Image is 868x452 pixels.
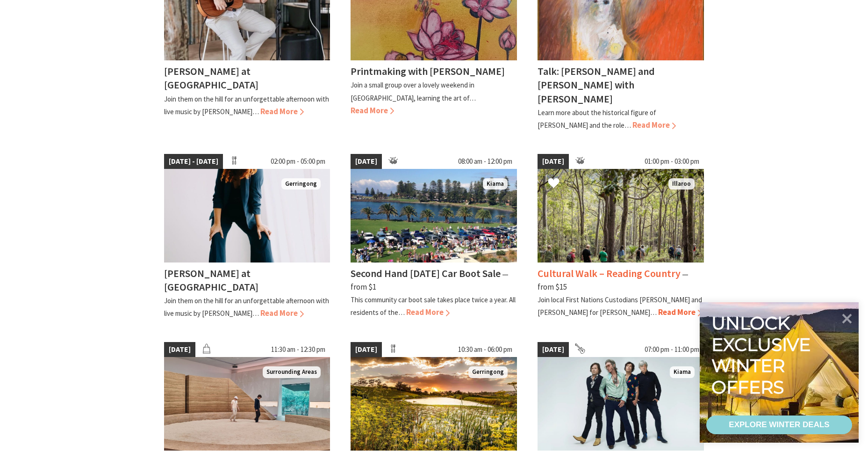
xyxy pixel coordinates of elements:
span: [DATE] [164,342,195,357]
span: 07:00 pm - 11:00 pm [640,342,704,357]
span: 08:00 am - 12:00 pm [453,154,517,169]
span: Read More [658,307,702,317]
p: Join local First Nations Custodians [PERSON_NAME] and [PERSON_NAME] for [PERSON_NAME]… [538,295,702,317]
h4: Cultural Walk – Reading Country [538,267,681,280]
span: [DATE] [351,342,382,357]
a: [DATE] 08:00 am - 12:00 pm Car boot sale Kiama Second Hand [DATE] Car Boot Sale ⁠— from $1 This c... [351,154,517,320]
img: Kay Proudlove [164,169,330,262]
span: Kiama [670,366,695,378]
span: Gerringong [281,178,321,190]
span: Read More [260,308,304,318]
span: [DATE] [538,154,569,169]
img: Car boot sale [351,169,517,262]
span: Surrounding Areas [263,366,321,378]
img: You Am I [538,357,704,451]
h4: [PERSON_NAME] at [GEOGRAPHIC_DATA] [164,267,258,293]
span: 10:30 am - 06:00 pm [453,342,517,357]
a: [DATE] 01:00 pm - 03:00 pm Visitors walk in single file along the Buddawang Track Illaroo Cultura... [538,154,704,320]
span: [DATE] [538,342,569,357]
span: Kiama [483,178,508,190]
h4: [PERSON_NAME] at [GEOGRAPHIC_DATA] [164,65,258,91]
span: Read More [632,120,676,130]
p: This community car boot sale takes place twice a year. All residents of the… [351,295,516,317]
button: Click to Favourite Cultural Walk – Reading Country [538,168,569,200]
span: 11:30 am - 12:30 pm [266,342,330,357]
h4: Second Hand [DATE] Car Boot Sale [351,267,501,280]
a: EXPLORE WINTER DEALS [706,416,852,434]
p: Join a small group over a lovely weekend in [GEOGRAPHIC_DATA], learning the art of… [351,80,476,102]
h4: Talk: [PERSON_NAME] and [PERSON_NAME] with [PERSON_NAME] [538,65,655,105]
span: Gerringong [468,366,508,378]
span: ⁠— from $15 [538,269,689,292]
div: Unlock exclusive winter offers [711,313,815,398]
span: Read More [351,105,394,116]
span: ⁠— from $1 [351,269,509,292]
p: Join them on the hill for an unforgettable afternoon with live music by [PERSON_NAME]… [164,296,329,318]
p: Join them on the hill for an unforgettable afternoon with live music by [PERSON_NAME]… [164,95,329,116]
img: Two visitors stand in the middle ofn a circular stone art installation with sand in the middle [164,357,330,451]
span: Illaroo [668,178,695,190]
h4: Printmaking with [PERSON_NAME] [351,65,505,78]
span: 02:00 pm - 05:00 pm [266,154,330,169]
span: [DATE] [351,154,382,169]
span: [DATE] - [DATE] [164,154,223,169]
div: EXPLORE WINTER DEALS [729,416,829,434]
img: Visitors walk in single file along the Buddawang Track [538,169,704,262]
span: Read More [260,106,304,117]
span: Read More [406,307,450,317]
p: Learn more about the historical figure of [PERSON_NAME] and the role… [538,108,656,130]
span: 01:00 pm - 03:00 pm [640,154,704,169]
a: [DATE] - [DATE] 02:00 pm - 05:00 pm Kay Proudlove Gerringong [PERSON_NAME] at [GEOGRAPHIC_DATA] J... [164,154,330,320]
img: Crooked River Estate [351,357,517,451]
